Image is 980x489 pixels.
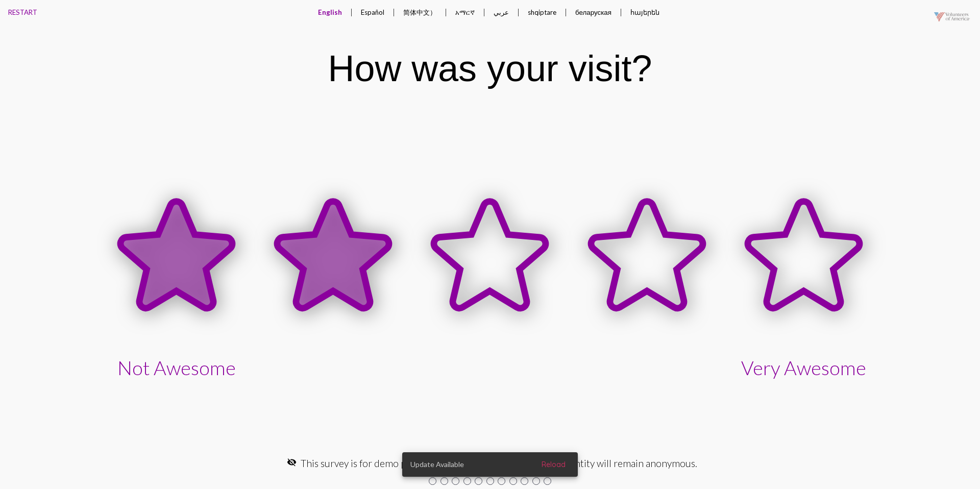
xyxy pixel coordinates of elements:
[410,459,464,470] span: Update Available
[328,47,652,89] div: How was your visit?
[533,455,574,474] button: Reload
[287,457,297,467] mat-icon: visibility_off
[301,457,697,469] span: This survey is for demo purposes, we value your privacy, your identity will remain anonymous.
[926,3,977,31] img: VOAmerica-1920-logo-pos-alpha-20210513.png
[542,460,566,469] span: Reload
